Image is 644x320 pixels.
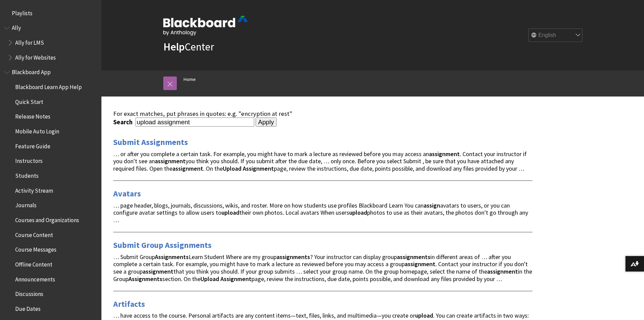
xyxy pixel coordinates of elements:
[15,185,53,194] span: Activity Stream
[113,188,141,199] a: Avatars
[4,22,97,63] nav: Book outline for Anthology Ally Help
[15,274,55,283] span: Announcements
[529,29,583,42] select: Site Language Selector
[12,22,21,31] span: Ally
[200,275,219,283] strong: Upload
[113,118,134,126] label: Search
[15,141,50,150] span: Feature Guide
[277,253,310,261] strong: assignments
[15,155,43,165] span: Instructors
[397,253,430,261] strong: assignments
[113,253,532,283] span: … Submit Group Learn Student Where are my group ? Your instructor can display group in different ...
[256,118,277,127] input: Apply
[143,268,173,275] strong: assignment
[424,201,440,209] strong: assign
[243,165,274,172] strong: Assignment
[429,150,460,158] strong: assignment
[163,16,248,36] img: Blackboard by Anthology
[113,240,212,251] a: Submit Group Assignments
[113,150,527,173] span: … or after you complete a certain task. For example, you might have to mark a lecture as reviewed...
[15,214,79,223] span: Courses and Organizations
[113,110,532,118] div: For exact matches, put phrases in quotes: e.g. "encryption at rest"
[163,40,214,54] a: HelpCenter
[163,40,185,54] strong: Help
[221,209,239,216] strong: upload
[15,303,41,312] span: Due Dates
[184,75,196,84] a: Home
[415,312,433,319] strong: upload
[12,67,51,76] span: Blackboard App
[15,244,56,253] span: Course Messages
[220,275,252,283] strong: Assignment
[15,81,82,90] span: Blackboard Learn App Help
[223,165,241,172] strong: Upload
[487,268,518,275] strong: assignment
[155,253,189,261] strong: Assignments
[15,200,37,209] span: Journals
[15,229,53,238] span: Course Content
[405,260,435,268] strong: assignment
[15,37,44,46] span: Ally for LMS
[15,111,50,120] span: Release Notes
[12,7,32,17] span: Playlists
[15,170,39,179] span: Students
[15,126,59,135] span: Mobile Auto Login
[15,288,43,297] span: Discussions
[155,157,186,165] strong: assignment
[113,201,528,224] span: … page header, blogs, journals, discussions, wikis, and roster. More on how students use profiles...
[349,209,367,216] strong: upload
[15,52,56,61] span: Ally for Websites
[113,137,188,148] a: Submit Assignments
[15,96,43,105] span: Quick Start
[113,299,145,310] a: Artifacts
[15,259,52,268] span: Offline Content
[128,275,162,283] strong: Assignments
[172,165,203,172] strong: assignment
[4,7,97,19] nav: Book outline for Playlists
